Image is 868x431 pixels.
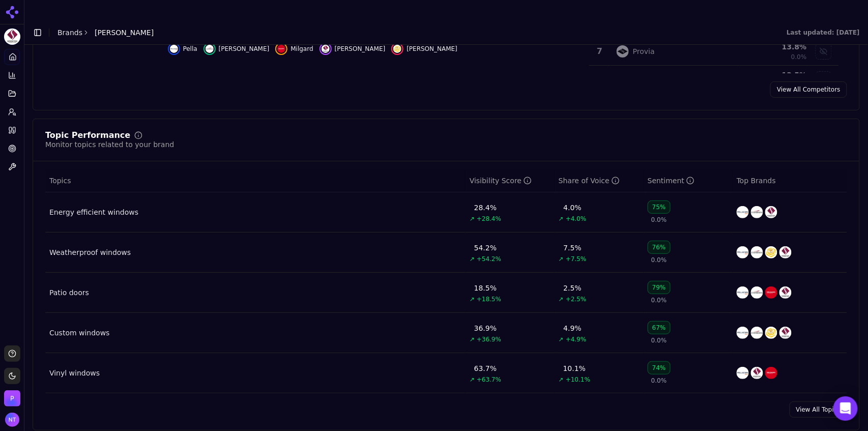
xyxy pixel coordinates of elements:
[566,376,590,384] span: +10.1%
[648,176,695,186] div: Sentiment
[49,368,100,378] a: Vinyl windows
[277,45,285,53] img: milgard
[4,390,20,407] button: Open organization switcher
[559,215,564,223] span: ↗
[770,81,847,98] a: View All Competitors
[779,246,792,258] img: simonton
[45,139,174,150] div: Monitor topics related to your brand
[555,169,644,192] th: shareOfVoice
[474,243,497,253] div: 54.2%
[742,42,807,52] div: 13.8 %
[589,38,839,66] tr: 7proviaProvia13.8%0.0%Show provia data
[833,396,858,421] div: Open Intercom Messenger
[470,215,475,223] span: ↗
[470,176,532,186] div: Visibility Score
[787,28,860,37] div: Last updated: [DATE]
[566,215,587,223] span: +4.0%
[466,169,555,192] th: visibilityScore
[45,169,847,393] div: Data table
[4,28,20,45] button: Current brand: Simonton
[470,295,475,303] span: ↗
[477,295,501,303] span: +18.5%
[183,45,197,53] span: Pella
[57,28,82,37] a: Brands
[737,176,776,186] span: Top Brands
[751,327,763,339] img: andersen
[737,367,749,379] img: pella
[737,206,749,218] img: pella
[49,288,89,298] a: Patio doors
[4,28,20,45] img: Simonton
[320,43,386,55] button: Hide simonton data
[95,27,154,38] span: [PERSON_NAME]
[651,336,667,344] span: 0.0%
[168,43,197,55] button: Hide pella data
[790,401,847,418] a: View All Topics
[779,327,792,339] img: simonton
[559,335,564,343] span: ↗
[648,200,671,214] div: 75%
[563,363,586,373] div: 10.1%
[737,327,749,339] img: pella
[791,53,807,61] span: 0.0%
[5,413,19,427] img: Nate Tower
[477,376,501,384] span: +63.7%
[470,335,475,343] span: ↗
[648,321,671,334] div: 67%
[633,46,655,56] div: Provia
[737,246,749,258] img: pella
[751,206,763,218] img: andersen
[751,286,763,299] img: andersen
[816,71,832,88] button: Show window world data
[733,169,847,192] th: Top Brands
[206,45,214,53] img: andersen
[765,286,777,299] img: milgard
[651,377,667,385] span: 0.0%
[49,247,131,257] a: Weatherproof windows
[648,241,671,254] div: 76%
[617,45,629,58] img: provia
[477,335,501,343] span: +36.9%
[470,376,475,384] span: ↗
[474,283,497,293] div: 18.5%
[651,216,667,224] span: 0.0%
[335,45,386,53] span: [PERSON_NAME]
[779,286,792,299] img: simonton
[49,328,110,338] a: Custom windows
[566,295,587,303] span: +2.5%
[219,45,270,53] span: [PERSON_NAME]
[651,256,667,264] span: 0.0%
[566,335,587,343] span: +4.9%
[477,255,501,263] span: +54.2%
[57,27,154,38] nav: breadcrumb
[564,203,582,213] div: 4.0%
[275,43,313,55] button: Hide milgard data
[49,207,138,217] a: Energy efficient windows
[470,255,475,263] span: ↗
[589,66,839,94] tr: 13.5%Show window world data
[393,45,401,53] img: marvin
[559,255,564,263] span: ↗
[765,327,777,339] img: marvin
[566,255,587,263] span: +7.5%
[5,413,19,427] button: Open user button
[45,131,130,139] div: Topic Performance
[204,43,270,55] button: Hide andersen data
[477,215,501,223] span: +28.4%
[742,70,807,80] div: 13.5 %
[737,286,749,299] img: pella
[322,45,330,53] img: simonton
[407,45,457,53] span: [PERSON_NAME]
[291,45,313,53] span: Milgard
[45,169,466,192] th: Topics
[564,323,582,333] div: 4.9%
[765,206,777,218] img: simonton
[559,376,564,384] span: ↗
[474,203,497,213] div: 28.4%
[648,281,671,294] div: 79%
